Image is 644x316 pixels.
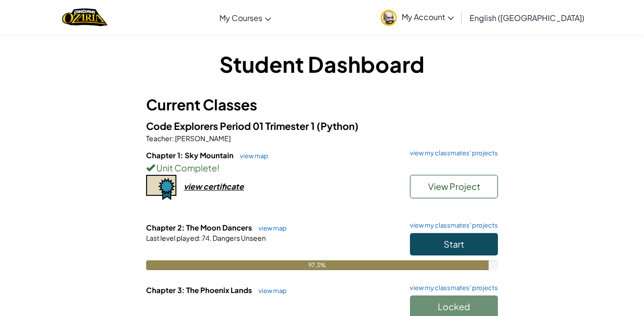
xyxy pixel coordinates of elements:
span: Chapter 1: Sky Mountain [146,150,235,160]
a: view map [254,287,287,295]
span: Code Explorers Period 01 Trimester 1 [146,120,317,132]
span: Start [444,238,464,250]
div: view certificate [184,181,244,191]
a: English ([GEOGRAPHIC_DATA]) [465,4,589,31]
a: My Account [376,2,459,33]
img: Home [62,7,107,27]
span: English ([GEOGRAPHIC_DATA]) [470,13,584,23]
span: Chapter 2: The Moon Dancers [146,223,254,232]
a: view my classmates' projects [405,222,498,229]
span: My Courses [219,13,262,23]
a: view map [235,152,268,160]
span: Unit Complete [155,162,217,173]
h1: Student Dashboard [146,49,498,79]
a: view my classmates' projects [405,285,498,291]
h3: Current Classes [146,94,498,116]
span: : [172,134,174,143]
span: [PERSON_NAME] [174,134,231,143]
button: Start [410,233,498,255]
span: Chapter 3: The Phoenix Lands [146,285,254,295]
a: view my classmates' projects [405,150,498,156]
span: Dangers Unseen [212,233,266,242]
span: (Python) [317,120,359,132]
span: : [199,233,201,242]
img: certificate-icon.png [146,175,176,200]
span: 74. [201,233,212,242]
span: Teacher [146,134,172,143]
img: avatar [381,10,397,26]
span: ! [217,162,219,173]
button: View Project [410,175,498,198]
span: View Project [428,181,480,192]
div: 97.3% [146,260,489,270]
span: Last level played [146,233,199,242]
a: view map [254,224,287,232]
span: My Account [402,12,454,22]
a: Ozaria by CodeCombat logo [62,7,107,27]
a: My Courses [215,4,276,31]
a: view certificate [146,181,244,191]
